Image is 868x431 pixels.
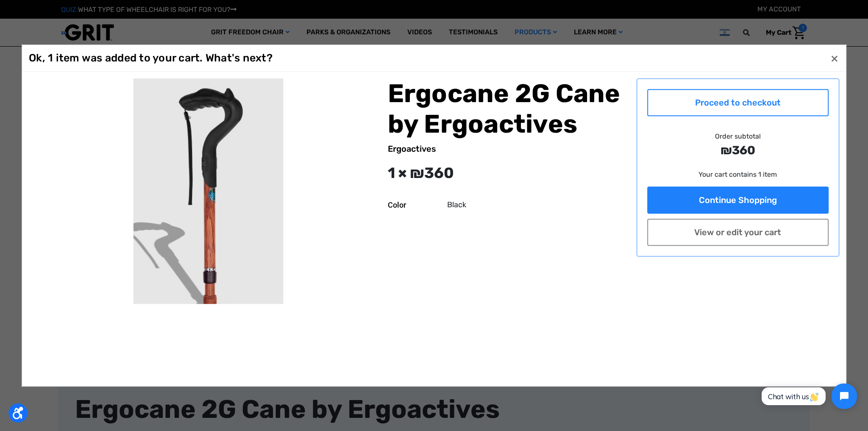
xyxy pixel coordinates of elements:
[29,52,273,64] h1: Ok, 1 item was added to your cart. What's next?
[388,142,626,155] div: Ergoactives
[39,78,377,304] img: Ergocane 2G Cane by Ergoactives
[647,131,829,159] div: Order subtotal
[388,162,626,184] div: 1 × ₪‌360
[647,219,829,246] a: View or edit your cart
[388,199,441,211] dt: Color
[752,376,864,416] iframe: Tidio Chat
[647,89,829,116] a: Proceed to checkout
[647,170,829,180] p: Your cart contains 1 item
[447,199,466,211] dd: Black
[647,186,829,214] a: Continue Shopping
[831,50,838,67] span: ×
[647,142,829,159] strong: ₪‌360
[388,78,626,139] h2: Ergocane 2G Cane by Ergoactives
